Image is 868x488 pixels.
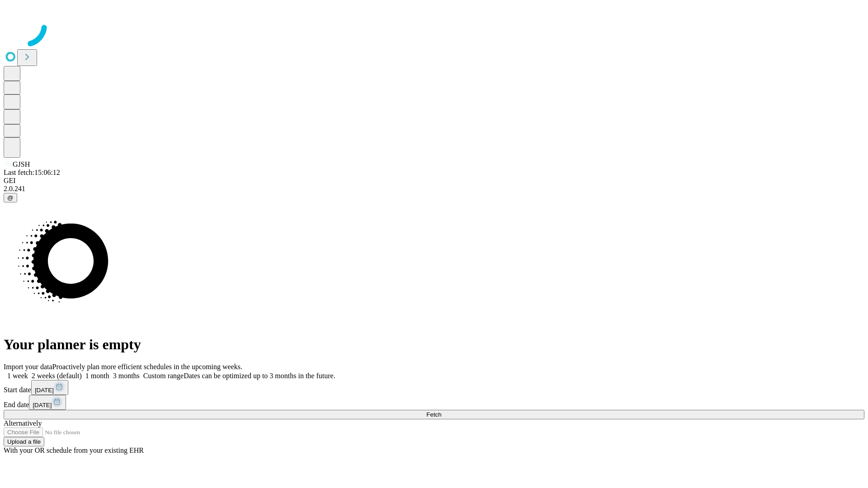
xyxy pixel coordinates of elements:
[85,372,109,380] span: 1 month
[13,160,30,168] span: GJSH
[4,446,144,454] span: With your OR schedule from your existing EHR
[33,402,52,408] span: [DATE]
[4,410,864,419] button: Fetch
[35,387,54,394] span: [DATE]
[4,193,17,202] button: @
[7,372,28,380] span: 1 week
[426,411,441,418] span: Fetch
[32,372,82,380] span: 2 weeks (default)
[4,419,42,427] span: Alternatively
[113,372,140,380] span: 3 months
[4,363,52,371] span: Import your data
[52,363,242,371] span: Proactively plan more efficient schedules in the upcoming weeks.
[7,194,14,201] span: @
[29,395,66,410] button: [DATE]
[4,177,864,185] div: GEI
[4,185,864,193] div: 2.0.241
[4,380,864,395] div: Start date
[143,372,184,380] span: Custom range
[4,437,44,446] button: Upload a file
[4,395,864,410] div: End date
[184,372,335,380] span: Dates can be optimized up to 3 months in the future.
[31,380,68,395] button: [DATE]
[4,169,60,176] span: Last fetch: 15:06:12
[4,336,864,353] h1: Your planner is empty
